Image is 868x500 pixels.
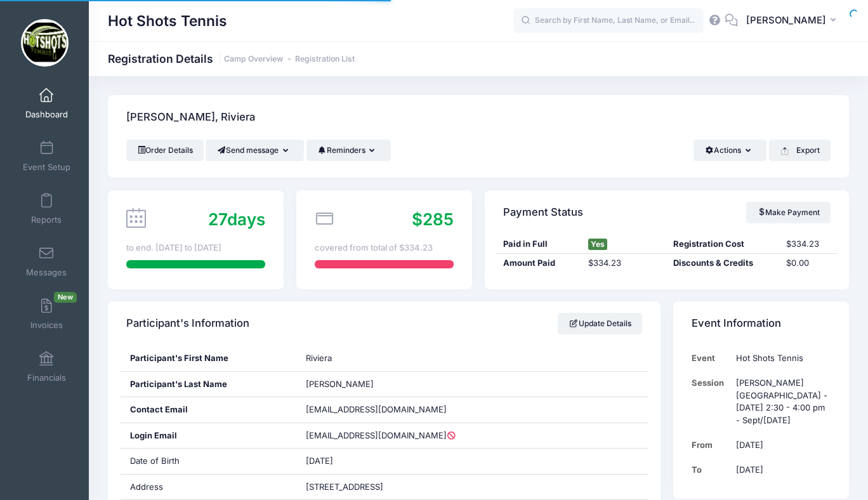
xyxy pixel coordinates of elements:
span: [PERSON_NAME] [306,379,374,389]
a: Update Details [558,313,642,334]
button: Export [769,140,831,161]
span: Riviera [306,353,332,363]
div: Login Email [121,423,296,449]
div: Amount Paid [497,257,582,270]
td: Session [692,371,730,433]
div: $0.00 [780,257,836,270]
span: Reports [31,214,62,225]
a: Order Details [126,140,204,161]
a: Reports [16,187,77,231]
div: Discounts & Credits [667,257,780,270]
span: Financials [27,372,66,383]
h4: Payment Status [503,194,583,230]
div: Registration Cost [667,238,780,251]
td: [DATE] [730,433,831,457]
span: [STREET_ADDRESS] [306,482,383,492]
button: Actions [694,140,766,161]
div: $334.23 [780,238,836,251]
input: Search by First Name, Last Name, or Email... [513,8,704,34]
span: Invoices [30,320,63,331]
span: Unsubscribed [447,431,457,440]
span: Dashboard [25,109,68,120]
h4: [PERSON_NAME], Riviera [126,100,255,136]
h4: Participant's Information [126,306,249,342]
a: Camp Overview [224,55,283,64]
a: Event Setup [16,134,77,178]
div: Paid in Full [497,238,582,251]
h1: Hot Shots Tennis [108,6,227,36]
a: Make Payment [746,202,831,223]
div: to end. [DATE] to [DATE] [126,242,265,254]
img: Hot Shots Tennis [21,19,69,67]
div: Contact Email [121,397,296,423]
span: [EMAIL_ADDRESS][DOMAIN_NAME] [306,430,464,442]
span: New [54,292,77,303]
a: Dashboard [16,81,77,126]
div: Participant's First Name [121,346,296,371]
a: Messages [16,239,77,284]
div: covered from total of $334.23 [315,242,454,254]
div: Participant's Last Name [121,372,296,397]
td: To [692,457,730,482]
td: From [692,433,730,457]
span: [EMAIL_ADDRESS][DOMAIN_NAME] [306,404,447,414]
td: [DATE] [730,457,831,482]
div: Date of Birth [121,449,296,474]
div: Address [121,475,296,500]
td: Event [692,346,730,371]
span: Messages [26,267,67,278]
button: Send message [206,140,304,161]
span: Event Setup [23,162,70,173]
td: Hot Shots Tennis [730,346,831,371]
a: Registration List [295,55,355,64]
h1: Registration Details [108,52,355,65]
a: InvoicesNew [16,292,77,336]
span: $285 [412,209,454,229]
div: $334.23 [582,257,667,270]
span: [DATE] [306,456,333,466]
h4: Event Information [692,306,781,342]
div: days [208,207,265,232]
span: Yes [588,239,607,250]
span: 27 [208,209,227,229]
button: [PERSON_NAME] [738,6,849,36]
span: [PERSON_NAME] [746,13,826,27]
a: Financials [16,345,77,389]
td: [PERSON_NAME][GEOGRAPHIC_DATA] - [DATE] 2:30 - 4:00 pm - Sept/[DATE] [730,371,831,433]
button: Reminders [306,140,391,161]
